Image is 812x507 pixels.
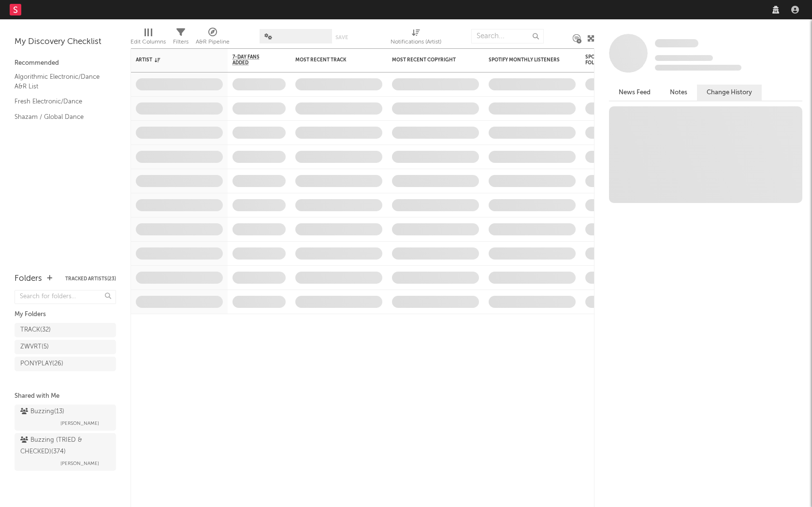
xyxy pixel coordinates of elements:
div: Filters [173,36,188,48]
div: Shared with Me [14,391,116,402]
div: Most Recent Copyright [392,57,464,63]
div: Notifications (Artist) [391,36,441,48]
div: Filters [173,24,188,52]
div: Edit Columns [130,24,166,52]
div: Notifications (Artist) [391,24,441,52]
a: Shazam / Global Dance [14,112,106,122]
a: TRACK(32) [14,323,116,337]
div: Buzzing ( 13 ) [20,406,64,418]
div: A&R Pipeline [196,24,230,52]
a: Buzzing (TRIED & CHECKED)(374)[PERSON_NAME] [14,433,116,471]
span: Some Artist [655,39,698,47]
input: Search for folders... [14,290,116,304]
div: Spotify Monthly Listeners [489,57,561,63]
div: PONYPLAY ( 26 ) [20,358,63,370]
span: [PERSON_NAME] [60,458,99,469]
a: ZWVRT(5) [14,340,116,354]
div: TRACK ( 32 ) [20,324,51,336]
div: Most Recent Track [295,57,368,63]
span: Tracking Since: [DATE] [655,55,713,61]
div: ZWVRT ( 5 ) [20,341,49,353]
input: Search... [471,29,544,43]
button: Tracked Artists(23) [65,276,116,281]
span: 0 fans last week [655,65,741,71]
a: Buzzing(13)[PERSON_NAME] [14,405,116,431]
a: PONYPLAY(26) [14,357,116,371]
button: Save [335,35,348,40]
div: Recommended [14,58,116,69]
div: Artist [136,57,208,63]
div: Spotify Followers [585,54,619,66]
div: Buzzing (TRIED & CHECKED) ( 374 ) [20,435,108,458]
div: My Folders [14,309,116,320]
div: A&R Pipeline [196,36,230,48]
span: [PERSON_NAME] [60,418,99,429]
a: Fresh Electronic/Dance [14,96,106,107]
div: Edit Columns [130,36,166,48]
a: Some Artist [655,39,698,48]
button: Change History [697,85,762,101]
button: Notes [660,85,697,101]
div: Folders [14,273,42,285]
div: My Discovery Checklist [14,36,116,48]
button: News Feed [609,85,660,101]
a: Algorithmic Electronic/Dance A&R List [14,72,106,91]
span: 7-Day Fans Added [232,54,271,66]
